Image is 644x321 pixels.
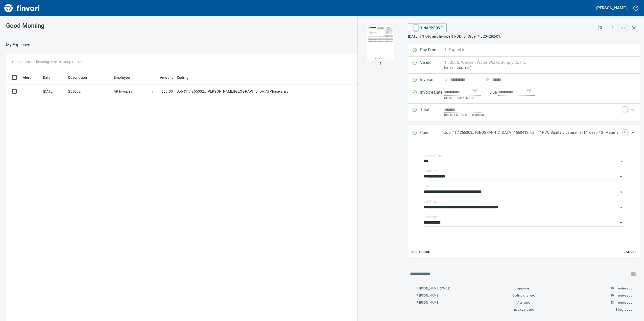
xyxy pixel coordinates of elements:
button: [PERSON_NAME] [595,4,628,12]
div: Expand [408,104,640,121]
p: [DATE] 9:37:46 am. Invoice & POD for Order #:3204292-01. [408,34,640,39]
button: Open [618,219,625,226]
td: [DATE] [41,85,66,98]
span: [PERSON_NAME] [416,300,439,305]
a: C [623,130,628,135]
img: Finvari [3,2,41,14]
p: Total [420,107,444,118]
img: Page 1 [364,26,398,60]
button: Open [618,189,625,196]
p: 1 [379,61,382,67]
p: Code [420,130,444,136]
span: Close invoice [618,22,640,34]
span: Employee [114,74,130,81]
button: UUnapprove [408,23,447,32]
span: Amount [160,74,173,81]
span: Cancel [623,249,637,255]
span: Coding [177,74,188,81]
label: Company [424,169,437,172]
span: Approved [517,286,531,291]
span: Amount [153,74,173,81]
span: 39 minutes ago [610,293,632,298]
button: Split Code [410,248,431,256]
span: $ [152,89,154,94]
span: Invoice created [513,307,535,312]
span: Assigned [517,300,530,305]
span: Description [68,74,87,81]
h5: [PERSON_NAME] [596,5,627,11]
span: 39 minutes ago [610,286,632,291]
span: Coding changed [512,293,535,298]
span: Alert [23,74,37,81]
a: T [623,107,628,112]
label: Expense Type [424,154,442,157]
td: 255002 [66,85,112,98]
span: Split Code [411,249,430,255]
td: Job (1) / 255002.: [PERSON_NAME][GEOGRAPHIC_DATA] Phase 2 & 3 [175,85,301,98]
button: Flag [594,22,606,33]
h3: Good Morning [6,22,166,29]
span: 650.00 [161,89,173,94]
button: Open [618,204,625,211]
label: Job Phase [424,200,438,203]
span: Unapprove [412,23,443,32]
span: 3 hours ago [615,307,632,312]
a: U [413,25,418,30]
button: Open [618,158,625,165]
span: Date [43,74,57,81]
span: Employee [114,74,136,81]
span: Date [43,74,51,81]
td: AP Invoices [112,85,150,98]
p: Job (1) / 255008.: [GEOGRAPHIC_DATA] / 550413. 02.: 4" PVC Sanitary Lateral: 8'-14' deep / 3: Mat... [444,130,619,136]
span: Coding [177,74,195,81]
nav: breadcrumb [6,42,30,48]
span: 43 minutes ago [610,300,632,305]
p: (basis + $0.00 Wholesale tax) [444,113,619,118]
span: Alert [23,74,31,81]
div: Expand [408,125,640,141]
span: This records your message into the invoice and notifies anyone mentioned [628,268,640,280]
button: More [607,22,618,33]
span: [PERSON_NAME] [416,293,439,298]
label: Cost Type [424,216,437,219]
p: My Expenses [6,42,30,48]
label: Job [424,185,429,188]
button: Cancel [622,248,638,256]
button: Open [618,173,625,180]
a: esc [619,25,627,31]
div: Expand [408,141,640,258]
span: Description [68,74,94,81]
span: [PERSON_NAME] (PM52) [416,286,450,291]
p: Drag a column heading here to group the table [12,59,86,64]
